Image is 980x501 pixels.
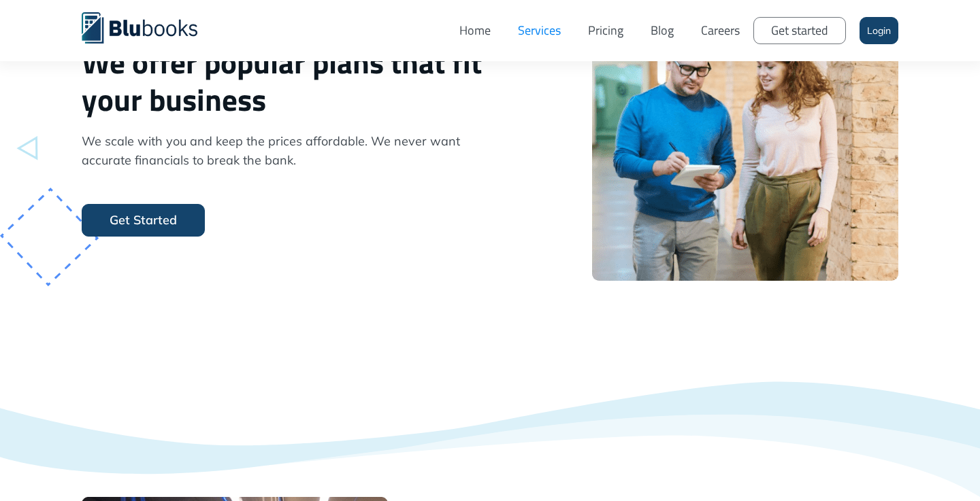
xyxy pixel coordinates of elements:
h2: We offer popular plans that fit your business [82,44,483,118]
p: We scale with you and keep the prices affordable. We never want accurate financials to break the ... [82,132,483,170]
a: Services [504,10,574,51]
a: Careers [687,10,753,51]
a: Get started [753,17,846,44]
a: Pricing [574,10,637,51]
a: Get Started [82,204,205,237]
a: Blog [637,10,687,51]
a: Login [860,17,898,44]
a: home [82,10,218,44]
a: Home [446,10,504,51]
